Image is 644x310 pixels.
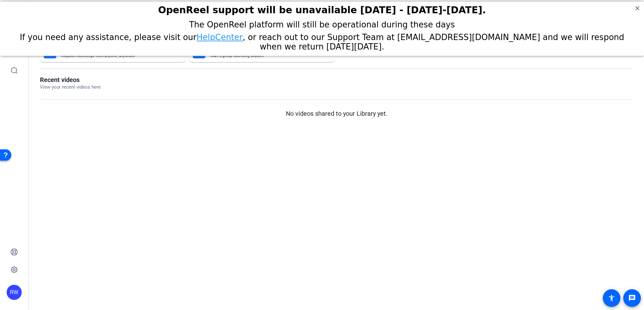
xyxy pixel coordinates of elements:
h2: OpenReel support will be unavailable Thursday - Friday, October 16th-17th. [8,3,636,14]
p: View your recent videos here [40,84,101,91]
mat-card-subtitle: Start a group recording session [210,54,321,58]
div: Close Step [633,3,641,11]
div: RW [7,285,22,300]
a: HelpCenter [197,31,243,40]
span: If you need any assistance, please visit our , or reach out to our Support Team at [EMAIL_ADDRESS... [20,31,624,50]
mat-icon: accessibility [608,294,615,302]
mat-card-subtitle: Request recordings from anyone, anywhere [61,54,172,58]
span: The OpenReel platform will still be operational during these days [189,18,455,28]
h1: Recent videos [40,76,101,84]
p: No videos shared to your Library yet. [40,109,633,118]
mat-icon: message [628,294,636,302]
